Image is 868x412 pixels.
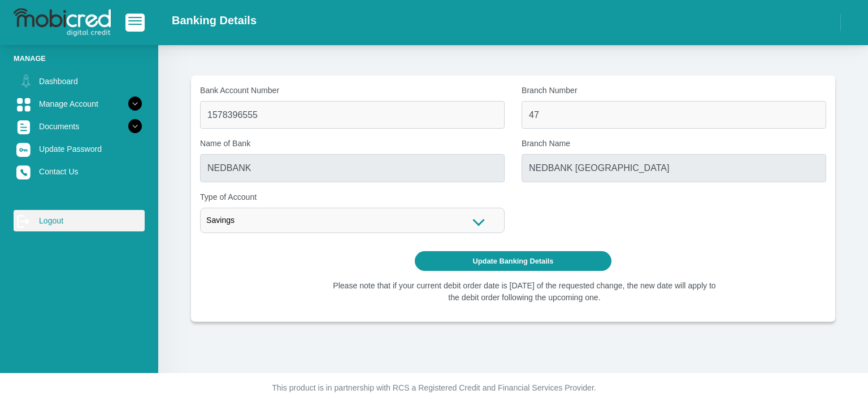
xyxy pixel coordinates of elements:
[522,101,826,129] input: Branch Number
[14,8,111,37] img: logo-mobicred.svg
[14,210,145,231] a: Logout
[200,138,505,150] label: Name of Bank
[200,154,505,182] input: Name of Bank
[120,382,748,394] p: This product is in partnership with RCS a Registered Credit and Financial Services Provider.
[14,161,145,182] a: Contact Us
[14,71,145,92] a: Dashboard
[14,93,145,115] a: Manage Account
[200,85,505,97] label: Bank Account Number
[415,251,612,271] button: Update Banking Details
[200,191,505,203] label: Type of Account
[200,101,505,129] input: Bank Account Number
[14,138,145,160] a: Update Password
[200,208,505,233] div: Savings
[522,138,826,150] label: Branch Name
[172,14,257,27] h2: Banking Details
[14,116,145,137] a: Documents
[330,280,719,304] li: Please note that if your current debit order date is [DATE] of the requested change, the new date...
[14,53,145,64] li: Manage
[522,154,826,182] input: Branch Name
[522,85,826,97] label: Branch Number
